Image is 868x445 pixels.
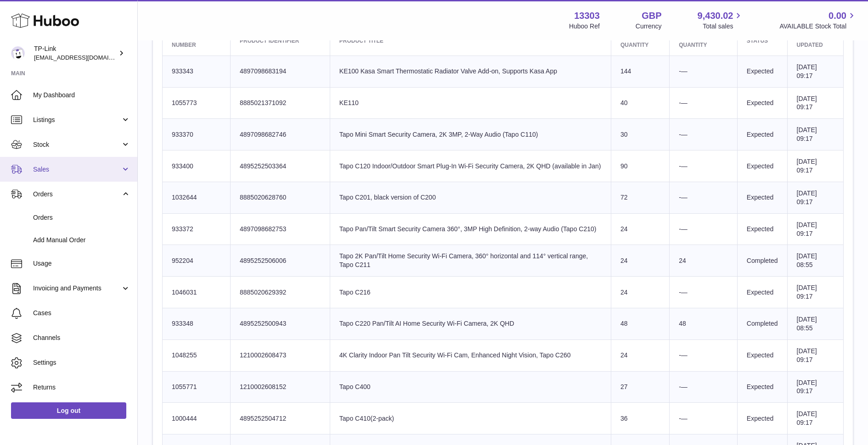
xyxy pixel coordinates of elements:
[611,213,670,245] td: 24
[569,22,600,31] div: Huboo Ref
[787,339,843,371] td: [DATE] 09:17
[737,150,787,182] td: Expected
[737,87,787,119] td: Expected
[611,371,670,403] td: 27
[787,56,843,87] td: [DATE] 09:17
[737,56,787,87] td: Expected
[611,339,670,371] td: 24
[330,119,611,150] td: Tapo Mini Smart Security Camera, 2K 3MP, 2-Way Audio (Tapo C110)
[330,150,611,182] td: Tapo C120 Indoor/Outdoor Smart Plug-In Wi-Fi Security Camera, 2K QHD (available in Jan)
[163,245,231,277] td: 952204
[231,339,330,371] td: 1210002608473
[231,245,330,277] td: 4895252506006
[787,403,843,434] td: [DATE] 09:17
[670,119,738,150] td: -—
[611,308,670,339] td: 48
[787,308,843,339] td: [DATE] 08:55
[33,236,130,245] span: Add Manual Order
[231,119,330,150] td: 4897098682746
[611,403,670,434] td: 36
[330,213,611,245] td: Tapo Pan/Tilt Smart Security Camera 360°, 3MP High Definition, 2-way Audio (Tapo C210)
[163,277,231,308] td: 1046031
[163,56,231,87] td: 933343
[231,371,330,403] td: 1210002608152
[11,46,25,60] img: internalAdmin-13303@internal.huboo.com
[33,284,121,293] span: Invoicing and Payments
[33,309,130,317] span: Cases
[787,277,843,308] td: [DATE] 09:17
[670,245,738,277] td: 24
[33,91,130,100] span: My Dashboard
[737,403,787,434] td: Expected
[636,22,662,31] div: Currency
[231,403,330,434] td: 4895252504712
[163,339,231,371] td: 1048255
[163,182,231,213] td: 1032644
[163,150,231,182] td: 933400
[163,27,231,56] th: Huboo SKU Number
[11,402,126,419] a: Log out
[330,339,611,371] td: 4K Clarity Indoor Pan Tilt Security Wi-Fi Cam, Enhanced Night Vision, Tapo C260
[737,119,787,150] td: Expected
[231,277,330,308] td: 8885020629392
[33,334,130,342] span: Channels
[163,371,231,403] td: 1055771
[330,277,611,308] td: Tapo C216
[670,277,738,308] td: -—
[737,182,787,213] td: Expected
[34,54,135,61] span: [EMAIL_ADDRESS][DOMAIN_NAME]
[330,27,611,56] th: Product title
[330,56,611,87] td: KE100 Kasa Smart Thermostatic Radiator Valve Add-on, Supports Kasa App
[163,308,231,339] td: 933348
[33,259,130,268] span: Usage
[703,22,744,31] span: Total sales
[829,10,846,22] span: 0.00
[787,245,843,277] td: [DATE] 08:55
[330,182,611,213] td: Tapo C201, black version of C200
[779,10,857,31] a: 0.00 AVAILABLE Stock Total
[33,383,130,392] span: Returns
[737,339,787,371] td: Expected
[163,213,231,245] td: 933372
[231,87,330,119] td: 8885021371092
[33,213,130,222] span: Orders
[787,150,843,182] td: [DATE] 09:17
[611,56,670,87] td: 144
[698,10,733,22] span: 9,430.02
[737,371,787,403] td: Expected
[231,213,330,245] td: 4897098682753
[737,245,787,277] td: Completed
[670,308,738,339] td: 48
[34,44,117,62] div: TP-Link
[33,358,130,367] span: Settings
[33,190,121,199] span: Orders
[737,27,787,56] th: Status
[611,182,670,213] td: 72
[574,10,600,22] strong: 13303
[670,371,738,403] td: -—
[611,150,670,182] td: 90
[611,277,670,308] td: 24
[231,150,330,182] td: 4895252503364
[33,116,121,124] span: Listings
[787,213,843,245] td: [DATE] 09:17
[737,277,787,308] td: Expected
[670,213,738,245] td: -—
[670,27,738,56] th: Received Quantity
[330,308,611,339] td: Tapo C220 Pan/Tilt AI Home Security Wi-Fi Camera, 2K QHD
[33,140,121,149] span: Stock
[670,87,738,119] td: -—
[787,27,843,56] th: Last updated
[670,56,738,87] td: -—
[611,87,670,119] td: 40
[611,119,670,150] td: 30
[33,165,121,174] span: Sales
[670,339,738,371] td: -—
[330,403,611,434] td: Tapo C410(2-pack)
[698,10,744,31] a: 9,430.02 Total sales
[611,245,670,277] td: 24
[737,213,787,245] td: Expected
[787,87,843,119] td: [DATE] 09:17
[330,371,611,403] td: Tapo C400
[670,150,738,182] td: -—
